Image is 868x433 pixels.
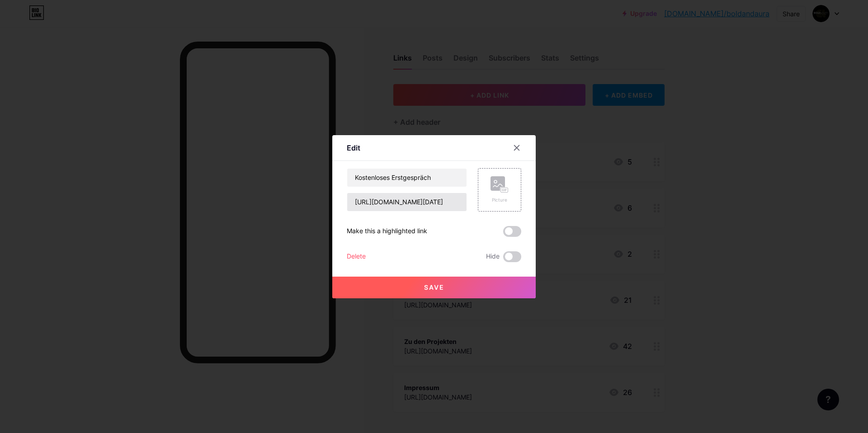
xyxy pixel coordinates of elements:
button: Save [332,277,536,298]
div: Edit [347,142,360,153]
div: Picture [491,197,509,203]
span: Hide [486,251,500,262]
span: Save [424,283,444,291]
input: URL [347,193,467,211]
div: Make this a highlighted link [347,226,427,237]
div: Delete [347,251,366,262]
input: Title [347,169,467,187]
